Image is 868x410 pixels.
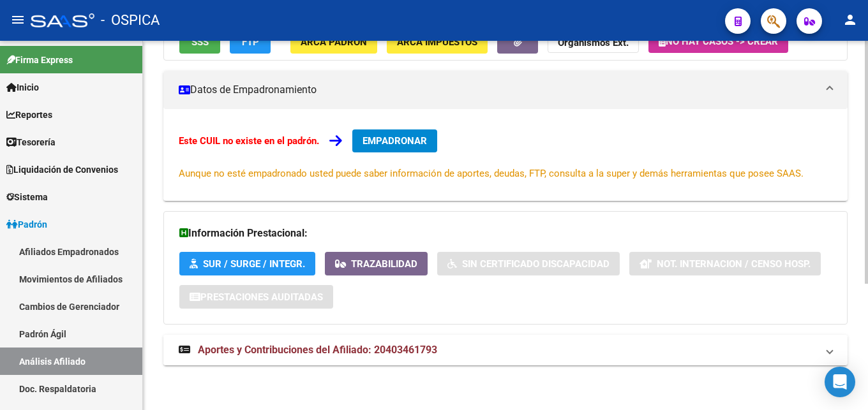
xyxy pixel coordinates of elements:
span: Sin Certificado Discapacidad [462,258,610,270]
span: Padrón [6,217,47,231]
div: Open Intercom Messenger [825,367,855,397]
span: Inicio [6,80,39,94]
mat-panel-title: Datos de Empadronamiento [179,83,817,97]
button: EMPADRONAR [352,129,437,152]
button: ARCA Padrón [290,30,377,54]
mat-expansion-panel-header: Aportes y Contribuciones del Afiliado: 20403461793 [163,335,848,365]
h3: Información Prestacional: [179,224,832,242]
mat-icon: person [842,12,858,27]
button: Sin Certificado Discapacidad [437,252,620,275]
button: No hay casos -> Crear [648,30,788,53]
span: No hay casos -> Crear [659,36,778,47]
span: Liquidación de Convenios [6,163,118,177]
strong: Este CUIL no existe en el padrón. [179,135,319,147]
span: Trazabilidad [351,258,417,270]
span: Prestaciones Auditadas [200,291,323,303]
span: Aportes y Contribuciones del Afiliado: 20403461793 [198,344,437,356]
span: ARCA Impuestos [397,36,477,48]
button: Organismos Ext. [548,30,639,54]
button: ARCA Impuestos [387,30,488,54]
button: Trazabilidad [325,252,428,275]
span: - OSPICA [101,6,160,34]
span: ARCA Padrón [301,36,367,48]
span: FTP [242,36,259,48]
mat-expansion-panel-header: Datos de Empadronamiento [163,71,848,109]
span: Reportes [6,108,52,122]
button: Not. Internacion / Censo Hosp. [629,252,821,275]
span: EMPADRONAR [363,135,427,147]
span: SSS [191,36,209,48]
span: SUR / SURGE / INTEGR. [203,258,305,270]
button: SUR / SURGE / INTEGR. [179,252,315,275]
mat-icon: menu [10,12,26,27]
span: Firma Express [6,53,73,67]
span: Aunque no esté empadronado usted puede saber información de aportes, deudas, FTP, consulta a la s... [179,168,804,179]
span: Not. Internacion / Censo Hosp. [657,258,811,270]
span: Tesorería [6,135,56,149]
button: Prestaciones Auditadas [179,285,333,309]
button: SSS [179,30,220,54]
span: Sistema [6,190,48,204]
strong: Organismos Ext. [558,37,629,48]
div: Datos de Empadronamiento [163,109,848,201]
button: FTP [230,30,271,54]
